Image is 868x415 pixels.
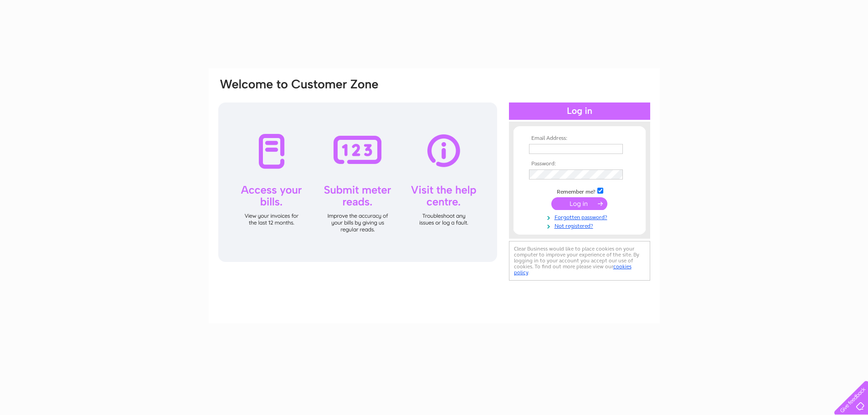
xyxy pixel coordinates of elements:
a: Not registered? [529,221,632,230]
a: Forgotten password? [529,212,632,221]
th: Email Address: [527,135,632,142]
div: Clear Business would like to place cookies on your computer to improve your experience of the sit... [509,241,650,281]
td: Remember me? [527,186,632,195]
th: Password: [527,161,632,167]
input: Submit [551,197,607,210]
a: cookies policy [514,263,632,276]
